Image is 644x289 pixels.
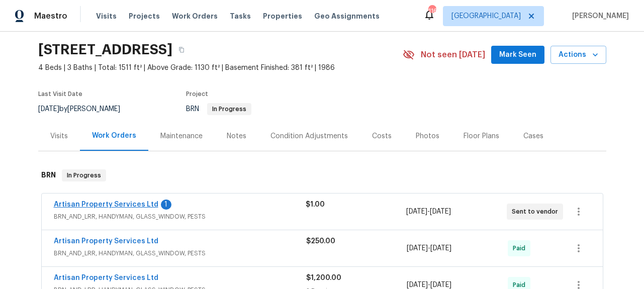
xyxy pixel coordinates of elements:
[430,245,451,252] span: [DATE]
[406,208,427,215] span: [DATE]
[550,46,606,64] button: Actions
[407,245,428,252] span: [DATE]
[512,207,562,217] span: Sent to vendor
[499,49,536,61] span: Mark Seen
[34,11,67,21] span: Maestro
[306,238,335,245] span: $250.00
[38,103,132,115] div: by [PERSON_NAME]
[227,131,246,141] div: Notes
[38,159,606,191] div: BRN In Progress
[129,11,160,21] span: Projects
[186,106,251,113] span: BRN
[406,207,451,217] span: -
[428,6,435,16] div: 116
[96,11,117,21] span: Visits
[568,11,629,21] span: [PERSON_NAME]
[38,63,403,73] span: 4 Beds | 3 Baths | Total: 1511 ft² | Above Grade: 1130 ft² | Basement Finished: 381 ft² | 1986
[38,91,82,97] span: Last Visit Date
[50,131,68,141] div: Visits
[407,281,428,288] span: [DATE]
[54,212,306,222] span: BRN_AND_LRR, HANDYMAN, GLASS_WINDOW, PESTS
[172,41,191,59] button: Copy Address
[161,200,171,210] div: 1
[54,238,158,245] a: Artisan Property Services Ltd
[559,49,598,61] span: Actions
[306,201,325,208] span: $1.00
[38,45,172,55] h2: [STREET_ADDRESS]
[430,281,451,288] span: [DATE]
[54,248,306,258] span: BRN_AND_LRR, HANDYMAN, GLASS_WINDOW, PESTS
[430,208,451,215] span: [DATE]
[263,11,302,21] span: Properties
[208,106,250,112] span: In Progress
[92,131,136,141] div: Work Orders
[160,131,203,141] div: Maintenance
[186,91,208,97] span: Project
[41,169,56,181] h6: BRN
[464,131,499,141] div: Floor Plans
[172,11,218,21] span: Work Orders
[416,131,439,141] div: Photos
[54,274,158,281] a: Artisan Property Services Ltd
[306,274,341,281] span: $1,200.00
[372,131,392,141] div: Costs
[451,11,521,21] span: [GEOGRAPHIC_DATA]
[314,11,380,21] span: Geo Assignments
[270,131,348,141] div: Condition Adjustments
[54,201,158,208] a: Artisan Property Services Ltd
[230,13,251,20] span: Tasks
[491,46,544,64] button: Mark Seen
[513,243,529,253] span: Paid
[63,170,105,180] span: In Progress
[407,243,451,253] span: -
[421,50,485,60] span: Not seen [DATE]
[523,131,543,141] div: Cases
[38,106,59,113] span: [DATE]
